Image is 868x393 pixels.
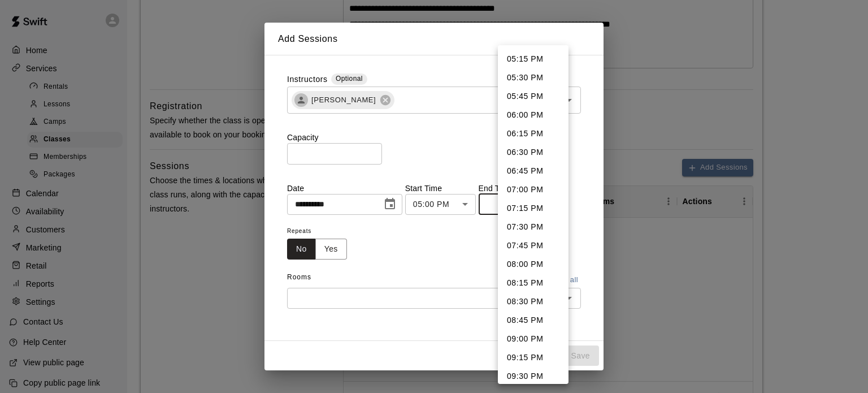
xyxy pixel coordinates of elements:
[498,255,568,274] li: 08:00 PM
[498,330,568,348] li: 09:00 PM
[498,50,568,68] li: 05:15 PM
[498,106,568,124] li: 06:00 PM
[498,292,568,311] li: 08:30 PM
[498,274,568,292] li: 08:15 PM
[498,162,568,180] li: 06:45 PM
[498,180,568,199] li: 07:00 PM
[498,87,568,106] li: 05:45 PM
[498,236,568,255] li: 07:45 PM
[498,348,568,367] li: 09:15 PM
[498,124,568,143] li: 06:15 PM
[498,218,568,236] li: 07:30 PM
[498,68,568,87] li: 05:30 PM
[498,199,568,218] li: 07:15 PM
[498,143,568,162] li: 06:30 PM
[498,311,568,330] li: 08:45 PM
[498,367,568,386] li: 09:30 PM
